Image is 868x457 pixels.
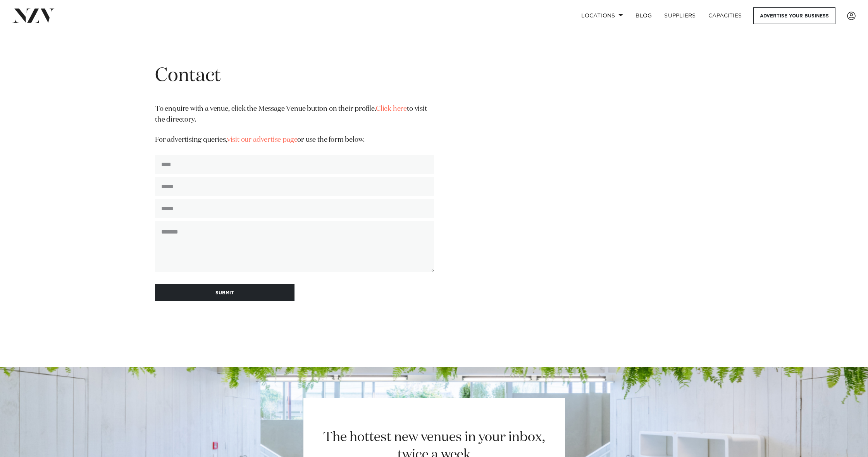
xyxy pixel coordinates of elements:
[155,135,434,146] p: For advertising queries, or use the form below.
[155,284,294,301] button: SUBMIT
[753,7,835,24] a: Advertise your business
[12,9,55,22] img: nzv-logo.png
[155,64,434,88] h1: Contact
[658,7,702,24] a: SUPPLIERS
[575,7,629,24] a: Locations
[376,105,407,112] a: Click here
[629,7,658,24] a: BLOG
[227,136,298,143] a: visit our advertise page
[155,104,434,125] p: To enquire with a venue, click the Message Venue button on their profile. to visit the directory.
[702,7,748,24] a: Capacities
